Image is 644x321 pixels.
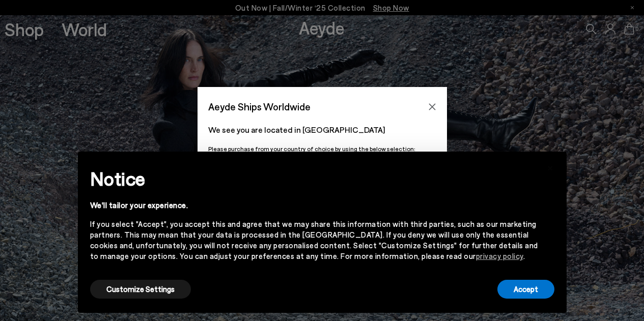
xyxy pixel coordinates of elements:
div: We'll tailor your experience. [90,200,538,211]
span: × [547,159,554,174]
a: privacy policy [476,251,523,260]
span: Aeyde Ships Worldwide [208,98,311,115]
p: We see you are located in [GEOGRAPHIC_DATA] [208,124,436,136]
button: Accept [497,280,554,299]
button: Close [425,99,440,114]
div: If you select "Accept", you accept this and agree that we may share this information with third p... [90,219,538,261]
h2: Notice [90,165,538,192]
button: Close this notice [538,155,563,179]
button: Customize Settings [90,280,191,299]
